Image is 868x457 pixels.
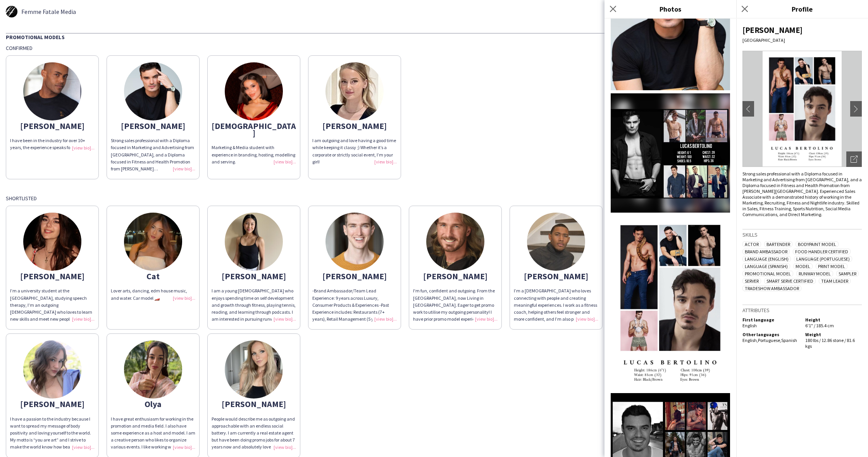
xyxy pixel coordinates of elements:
[10,287,95,323] div: I’m a university student at the [GEOGRAPHIC_DATA], studying speech therapy, I’m an outgoing [DEMO...
[111,137,195,172] div: Strong sales professional with a Diploma focused in Marketing and Advertising from [GEOGRAPHIC_DA...
[742,317,799,323] h5: First language
[6,33,862,41] div: Promotional Models
[611,93,730,213] img: Crew photo 422024
[742,231,862,238] h3: Skills
[805,332,862,337] h5: Weight
[514,273,598,280] div: [PERSON_NAME]
[312,137,396,165] span: I am outgoing and love having a good time while keeping it classy ;) Whether it’s a corporate or ...
[846,151,862,167] div: Open photos pop-in
[426,213,484,271] img: thumb-68a5d570d71b7.jpg
[124,340,182,399] img: thumb-67abf76cd6315.jpeg
[111,416,195,451] div: I have great enthusiasm for working in the promotion and media field. I also have some experience...
[6,45,862,52] div: Confirmed
[805,317,862,323] h5: Height
[805,323,834,328] span: 6'1" / 185.4 cm
[23,340,81,399] img: thumb-2e9b7ce9-680a-44ea-8adf-db27e7a57aee.png
[413,287,498,323] div: I'm fun, confident and outgoing. From the [GEOGRAPHIC_DATA], now Living in [GEOGRAPHIC_DATA]. Eag...
[742,51,862,167] img: Crew avatar or photo
[742,256,791,262] span: Language (English)
[312,287,397,323] div: -Brand Ambassador/Team Lead Experience: 9 years across Luxury, Consumer Products & Experiences -P...
[742,271,793,277] span: Promotional Model
[124,62,182,120] img: thumb-2994145f-c348-4b48-b6f3-a2d130272597.png
[212,122,296,136] div: [DEMOGRAPHIC_DATA]
[212,287,296,323] div: I am a young [DEMOGRAPHIC_DATA] who enjoys spending time on self development and growth through f...
[225,340,283,399] img: thumb-67587c1c40245.jpeg
[6,195,862,202] div: Shortlisted
[111,400,195,407] div: Olya
[742,285,801,291] span: Tradeshow Ambassador
[793,249,851,254] span: Food Handler Certified
[742,241,761,247] span: Actor
[816,263,847,269] span: Print Model
[764,278,816,284] span: Smart Serve Certified
[527,213,585,271] img: thumb-677d7a4e19c05.jpg
[742,278,761,284] span: Server
[124,213,182,271] img: thumb-1d5e92f9-4f15-4484-a717-e9daa625263f.jpg
[796,271,833,277] span: Runway Model
[742,332,799,337] h5: Other languages
[6,6,17,17] img: thumb-5d261e8036265.jpg
[325,213,384,271] img: thumb-644820e3bcc2e.jpeg
[742,263,790,269] span: Language (Spanish)
[514,287,598,323] div: I’m a [DEMOGRAPHIC_DATA] who loves connecting with people and creating meaningful experiences. I ...
[794,256,852,262] span: Language (Portuguese)
[10,122,95,129] div: [PERSON_NAME]
[611,216,730,390] img: Crew photo 422025
[781,337,797,343] span: Spanish
[10,400,95,407] div: [PERSON_NAME]
[742,323,757,328] span: English
[742,249,790,254] span: Brand Ambassador
[10,273,95,280] div: [PERSON_NAME]
[604,4,736,14] h3: Photos
[742,337,758,343] span: English ,
[212,416,296,451] div: People would describe me as outgoing and approachable with an endless social battery. I am curren...
[742,25,862,35] div: [PERSON_NAME]
[21,8,76,15] span: Femme Fatale Media
[796,241,839,247] span: Bodypaint Model
[111,122,195,129] div: [PERSON_NAME]
[312,273,397,280] div: [PERSON_NAME]
[805,337,855,349] span: 180 lbs / 12.86 stone / 81.6 kgs
[225,213,283,271] img: thumb-63f7f53e959ce.jpeg
[212,144,296,165] div: Marketing & Media student with experience in branding, hosting, modelling and serving.
[742,307,862,314] h3: Attributes
[111,287,195,301] div: Lover arts, dancing, edm house music, and water. Car model 🏎️
[10,137,95,151] div: I have been in the industry for over 10+ years, the experience speaks for itself...
[836,271,859,277] span: Sampler
[10,416,95,451] div: I have a passion to the industry because I want to spread my message of body positivity and lovin...
[819,278,851,284] span: Team Leader
[325,62,384,120] img: thumb-64119321-85fc-47b7-b6db-7214232ac2a2.png
[736,4,868,14] h3: Profile
[23,62,81,120] img: thumb-43a633ed-e84f-4aec-9efe-d2802e12109f.png
[764,241,792,247] span: Bartender
[793,263,813,269] span: Model
[212,273,296,280] div: [PERSON_NAME]
[413,273,498,280] div: [PERSON_NAME]
[212,400,296,407] div: [PERSON_NAME]
[758,337,781,343] span: Portuguese ,
[742,171,862,217] div: Strong sales professional with a Diploma focused in Marketing and Advertising from [GEOGRAPHIC_DA...
[312,122,397,129] div: [PERSON_NAME]
[23,213,81,271] img: thumb-d65a1967-f3a1-4f5c-9580-5bc572cacd46.jpg
[742,37,862,43] div: [GEOGRAPHIC_DATA]
[225,62,283,120] img: thumb-702aafd1-c09d-4235-8faf-9718a90ceaf4.jpg
[111,273,195,280] div: Cat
